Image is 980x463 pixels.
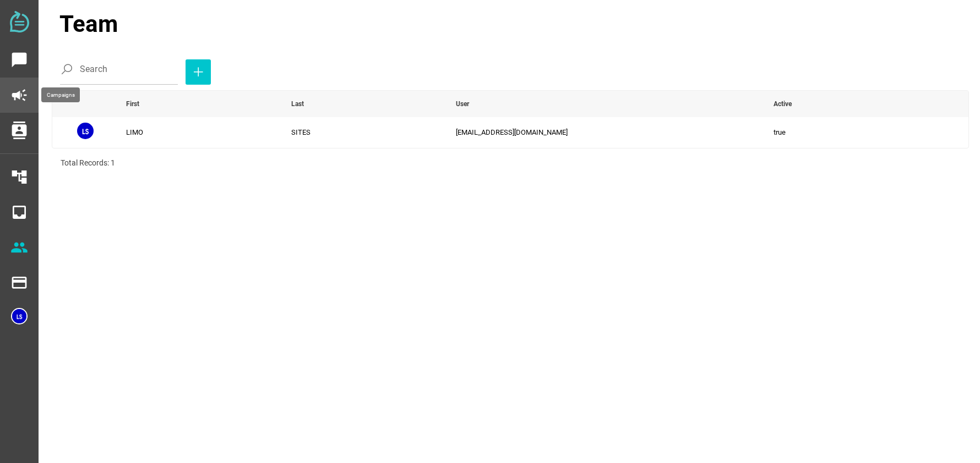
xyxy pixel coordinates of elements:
[10,203,28,221] i: inbox
[291,97,309,111] div: Last
[10,168,28,186] i: account_tree
[10,239,28,256] i: people
[10,51,28,69] i: chat_bubble
[10,274,28,291] i: payment
[10,122,28,139] i: contacts
[456,128,568,136] span: [EMAIL_ADDRESS][DOMAIN_NAME]
[61,157,960,169] div: Total Records: 1
[126,128,143,136] span: LIMO
[456,97,475,111] div: User
[10,11,29,32] img: svg+xml;base64,PD94bWwgdmVyc2lvbj0iMS4wIiBlbmNvZGluZz0iVVRGLTgiPz4KPHN2ZyB2ZXJzaW9uPSIxLjEiIHZpZX...
[774,97,797,111] div: Active
[126,97,145,111] div: First
[59,7,969,41] div: Team
[11,308,28,324] img: 68a8ce0e535a6d36f5005c3f-30.png
[77,123,94,139] img: 68a8ce0e535a6d36f5005c3f-30.png
[10,86,28,104] i: campaign
[291,128,311,136] span: SITES
[774,128,786,136] span: true
[80,54,178,85] input: Search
